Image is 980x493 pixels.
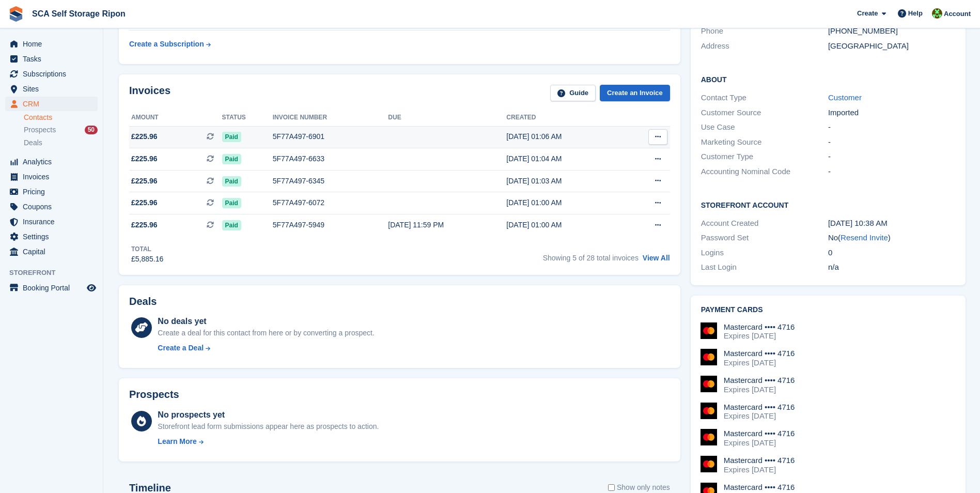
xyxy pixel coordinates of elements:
[131,254,163,265] div: £5,885.16
[608,482,615,493] input: Show only notes
[158,421,379,432] div: Storefront lead form submissions appear here as prospects to action.
[701,456,717,472] img: Mastercard Logo
[701,261,828,273] div: Last Login
[158,343,204,353] div: Create a Deal
[701,349,717,365] img: Mastercard Logo
[701,40,828,52] div: Address
[23,214,85,229] span: Insurance
[701,376,717,392] img: Mastercard Logo
[131,131,158,142] span: £225.96
[701,218,828,229] div: Account Created
[23,170,85,184] span: Invoices
[506,131,624,142] div: [DATE] 01:06 AM
[828,261,955,273] div: n/a
[8,6,24,22] img: stora-icon-8386f47178a22dfd0bd8f6a31ec36ba5ce8667c1dd55bd0f319d3a0aa187defe.svg
[24,137,98,148] a: Deals
[724,456,795,465] div: Mastercard •••• 4716
[841,233,888,242] a: Resend Invite
[85,282,98,294] a: Preview store
[222,198,241,208] span: Paid
[5,229,98,244] a: menu
[828,40,955,52] div: [GEOGRAPHIC_DATA]
[724,358,795,367] div: Expires [DATE]
[5,97,98,111] a: menu
[828,232,955,244] div: No
[28,5,130,22] a: SCA Self Storage Ripon
[701,247,828,259] div: Logins
[23,82,85,96] span: Sites
[5,37,98,51] a: menu
[724,483,795,492] div: Mastercard •••• 4716
[550,85,596,102] a: Guide
[129,39,204,50] div: Create a Subscription
[23,199,85,214] span: Coupons
[506,153,624,164] div: [DATE] 01:04 AM
[701,92,828,104] div: Contact Type
[273,131,388,142] div: 5F77A497-6901
[23,67,85,81] span: Subscriptions
[724,385,795,394] div: Expires [DATE]
[724,429,795,438] div: Mastercard •••• 4716
[129,35,211,54] a: Create a Subscription
[828,25,955,37] div: [PHONE_NUMBER]
[506,220,624,230] div: [DATE] 01:00 AM
[131,153,158,164] span: £225.96
[273,110,388,126] th: Invoice number
[129,85,170,102] h2: Invoices
[158,343,374,353] a: Create a Deal
[724,376,795,385] div: Mastercard •••• 4716
[273,197,388,208] div: 5F77A497-6072
[701,429,717,445] img: Mastercard Logo
[222,154,241,164] span: Paid
[828,93,862,102] a: Customer
[506,176,624,187] div: [DATE] 01:03 AM
[273,176,388,187] div: 5F77A497-6345
[857,8,878,19] span: Create
[222,220,241,230] span: Paid
[388,220,506,230] div: [DATE] 11:59 PM
[701,107,828,119] div: Customer Source
[222,110,273,126] th: Status
[5,199,98,214] a: menu
[701,232,828,244] div: Password Set
[222,132,241,142] span: Paid
[23,37,85,51] span: Home
[724,322,795,332] div: Mastercard •••• 4716
[131,220,158,230] span: £225.96
[5,281,98,295] a: menu
[222,176,241,187] span: Paid
[5,52,98,66] a: menu
[5,170,98,184] a: menu
[724,331,795,341] div: Expires [DATE]
[23,244,85,259] span: Capital
[724,465,795,474] div: Expires [DATE]
[273,220,388,230] div: 5F77A497-5949
[131,244,163,254] div: Total
[24,113,98,122] a: Contacts
[131,197,158,208] span: £225.96
[23,52,85,66] span: Tasks
[388,110,506,126] th: Due
[506,197,624,208] div: [DATE] 01:00 AM
[24,138,42,148] span: Deals
[5,82,98,96] a: menu
[158,409,379,421] div: No prospects yet
[158,315,374,328] div: No deals yet
[701,25,828,37] div: Phone
[828,166,955,178] div: -
[701,74,955,84] h2: About
[23,281,85,295] span: Booking Portal
[600,85,670,102] a: Create an Invoice
[908,8,923,19] span: Help
[129,389,179,400] h2: Prospects
[23,184,85,199] span: Pricing
[543,254,639,262] span: Showing 5 of 28 total invoices
[23,155,85,169] span: Analytics
[724,349,795,358] div: Mastercard •••• 4716
[701,136,828,148] div: Marketing Source
[608,482,670,493] label: Show only notes
[828,121,955,133] div: -
[158,328,374,338] div: Create a deal for this contact from here or by converting a prospect.
[9,268,103,278] span: Storefront
[506,110,624,126] th: Created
